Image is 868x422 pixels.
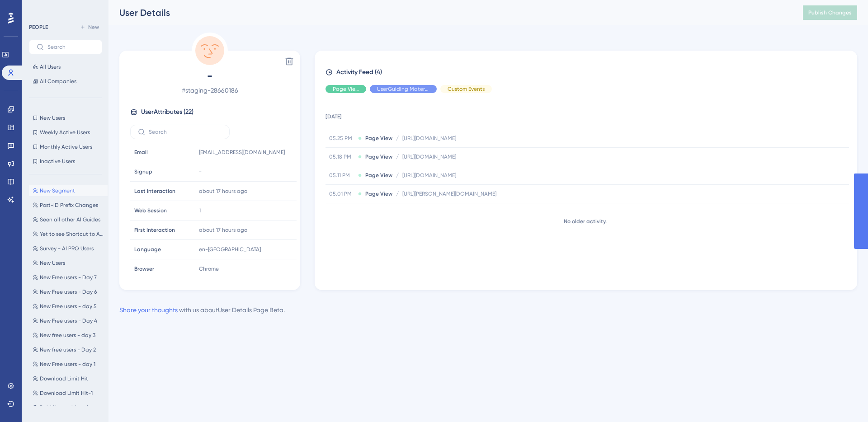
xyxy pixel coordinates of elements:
span: # staging-28660186 [130,85,289,96]
td: [DATE] [325,100,849,129]
span: Download Limit Hit [40,375,88,382]
span: [URL][DOMAIN_NAME] [402,153,456,160]
span: New Free users - Day 6 [40,288,97,295]
button: Survey - AI PRO Users [29,243,108,254]
button: New Free users - Day 6 [29,286,108,297]
span: 05.18 PM [329,153,354,160]
span: Monthly Active Users [40,143,92,150]
span: New free users - day 3 [40,332,95,339]
div: PEOPLE [29,23,48,31]
button: All Users [29,61,102,72]
span: Post-ID Prefix Changes [40,202,98,209]
button: Seen all other AI Guides [29,214,108,225]
span: New free users - Day 2 [40,346,96,353]
div: No older activity. [325,218,844,225]
span: - [199,168,202,175]
button: New Free users - Day 7 [29,272,108,283]
span: New Free users - Day 4 [40,317,97,324]
span: Weekly Active Users [40,129,90,136]
span: New Users [40,114,65,122]
span: Email [134,149,148,156]
button: Post-ID Prefix Changes [29,200,108,211]
span: New Free users - day 1 [40,361,95,368]
button: New Segment [29,185,108,196]
span: Page View [365,135,392,142]
span: [EMAIL_ADDRESS][DOMAIN_NAME] [199,149,285,156]
button: Weekly Active Users [29,127,102,138]
span: / [396,153,399,160]
span: [URL][PERSON_NAME][DOMAIN_NAME] [402,190,496,197]
span: 1 [199,207,201,214]
span: All Companies [40,78,76,85]
span: New Free users - Day 7 [40,274,97,281]
button: New Free users - day 5 [29,301,108,312]
span: Activity Feed (4) [336,67,382,78]
span: en-[GEOGRAPHIC_DATA] [199,246,261,253]
button: New free users - day 3 [29,330,108,341]
span: All Users [40,63,61,70]
button: Download Limit Hit-1 [29,388,108,399]
span: Web Session [134,207,167,214]
span: Browser [134,265,154,272]
span: Paid Users with at least 1 visual [40,404,104,411]
a: Share your thoughts [119,306,178,314]
span: Publish Changes [808,9,852,16]
span: Page View [333,85,359,93]
span: / [396,190,399,197]
span: / [396,172,399,179]
span: New Segment [40,187,75,194]
span: First Interaction [134,226,175,234]
span: Language [134,246,161,253]
span: 05.11 PM [329,172,354,179]
button: New Users [29,258,108,268]
input: Search [47,44,94,50]
iframe: UserGuiding AI Assistant Launcher [830,386,857,413]
div: with us about User Details Page Beta . [119,305,285,315]
span: / [396,135,399,142]
span: Inactive Users [40,158,75,165]
div: User Details [119,6,780,19]
span: Last Interaction [134,188,175,195]
span: New Free users - day 5 [40,303,97,310]
button: New Free users - day 1 [29,359,108,370]
span: [URL][DOMAIN_NAME] [402,172,456,179]
span: 05.25 PM [329,135,354,142]
span: User Attributes ( 22 ) [141,107,193,117]
button: Paid Users with at least 1 visual [29,402,108,413]
span: [URL][DOMAIN_NAME] [402,135,456,142]
span: Page View [365,172,392,179]
span: - [130,69,289,83]
span: Chrome [199,265,219,272]
span: Signup [134,168,152,175]
button: Monthly Active Users [29,141,102,152]
span: 05.01 PM [329,190,354,197]
span: Download Limit Hit-1 [40,389,93,397]
span: Survey - AI PRO Users [40,245,94,252]
button: Download Limit Hit [29,373,108,384]
button: Yet to see Shortcut to AI Additional Instructions guide [29,229,108,239]
time: about 17 hours ago [199,188,247,194]
button: Publish Changes [803,5,857,20]
input: Search [149,129,222,135]
span: New Users [40,259,65,267]
button: All Companies [29,76,102,87]
time: about 17 hours ago [199,227,247,233]
span: Yet to see Shortcut to AI Additional Instructions guide [40,230,104,238]
button: New Users [29,113,102,123]
button: Inactive Users [29,156,102,167]
button: New free users - Day 2 [29,344,108,355]
span: Seen all other AI Guides [40,216,100,223]
span: Page View [365,190,392,197]
span: Page View [365,153,392,160]
button: New Free users - Day 4 [29,315,108,326]
span: Custom Events [448,85,485,93]
button: New [77,22,102,33]
span: New [88,23,99,31]
span: UserGuiding Material [377,85,429,93]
